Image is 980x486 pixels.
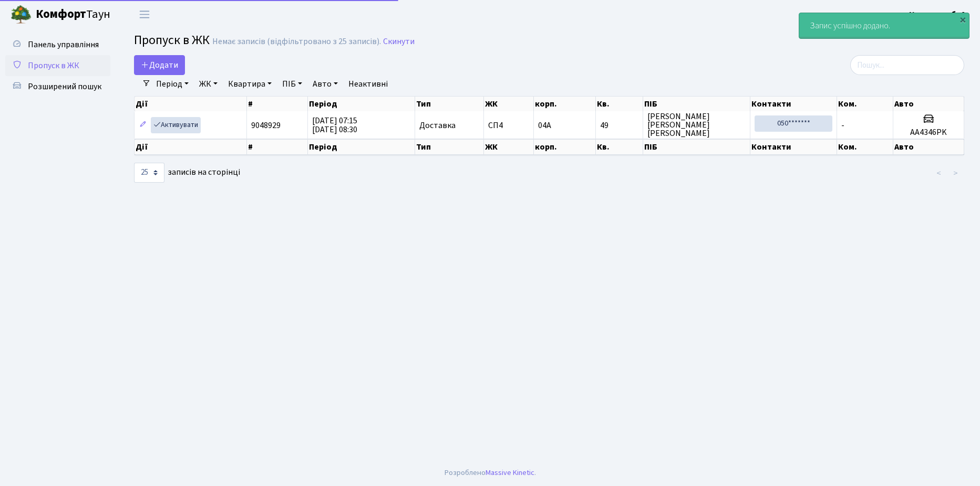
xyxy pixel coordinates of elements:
a: Консьєрж б. 4. [909,8,967,21]
span: Додати [141,59,178,71]
a: Пропуск в ЖК [5,55,110,76]
th: Період [308,139,415,155]
th: Тип [415,139,484,155]
a: Авто [308,75,342,93]
input: Пошук... [850,55,964,75]
th: Дії [135,139,247,155]
th: ЖК [484,139,534,155]
th: ПІБ [643,97,750,111]
span: 9048929 [251,120,281,131]
div: × [957,14,968,25]
span: Пропуск в ЖК [134,31,210,49]
a: Додати [134,55,185,75]
th: # [247,97,308,111]
a: Розширений пошук [5,76,110,97]
a: Активувати [151,117,201,133]
h5: AA4346PK [898,128,960,138]
b: Комфорт [36,6,86,23]
th: Контакти [750,97,837,111]
th: Авто [893,139,964,155]
img: logo.png [11,4,32,25]
button: Переключити навігацію [131,6,158,23]
th: Період [308,97,415,111]
span: СП4 [488,121,529,130]
th: Контакти [750,139,837,155]
span: [DATE] 07:15 [DATE] 08:30 [312,115,357,135]
label: записів на сторінці [134,163,240,183]
span: 04А [538,120,551,131]
a: ЖК [195,75,222,93]
th: ПІБ [643,139,750,155]
div: Розроблено . [445,467,536,479]
th: корп. [534,97,596,111]
div: Немає записів (відфільтровано з 25 записів). [212,37,381,47]
th: Авто [893,97,964,111]
div: Запис успішно додано. [799,13,969,38]
th: Кв. [596,139,643,155]
th: Дії [135,97,247,111]
span: Пропуск в ЖК [28,60,79,71]
span: 49 [600,121,638,130]
th: # [247,139,308,155]
a: Квартира [224,75,276,93]
span: - [841,120,844,131]
th: Ком. [837,97,893,111]
span: [PERSON_NAME] [PERSON_NAME] [PERSON_NAME] [647,112,746,138]
th: ЖК [484,97,534,111]
a: Massive Kinetic [486,467,534,478]
th: Тип [415,97,484,111]
th: Кв. [596,97,643,111]
th: корп. [534,139,596,155]
a: Період [152,75,193,93]
a: ПІБ [278,75,306,93]
th: Ком. [837,139,893,155]
a: Неактивні [344,75,392,93]
span: Розширений пошук [28,81,101,92]
span: Таун [36,6,110,24]
select: записів на сторінці [134,163,164,183]
span: Панель управління [28,39,99,50]
a: Панель управління [5,34,110,55]
span: Доставка [419,121,456,130]
a: Скинути [383,37,415,47]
